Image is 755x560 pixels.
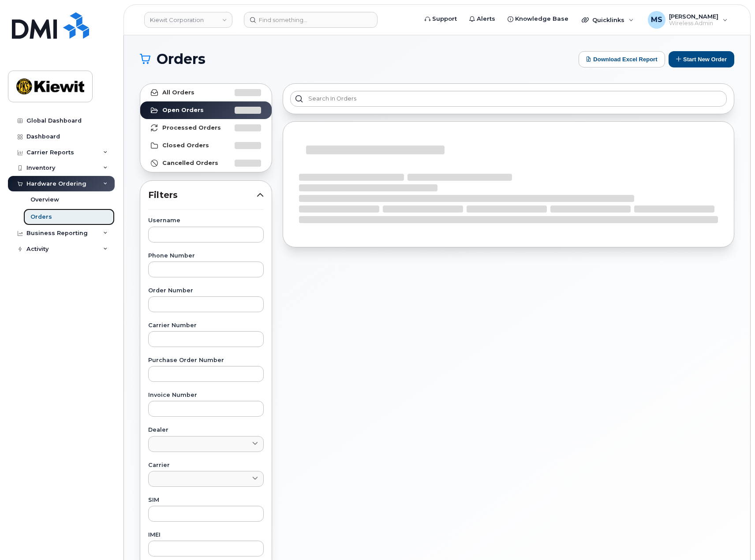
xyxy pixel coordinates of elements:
strong: Closed Orders [162,142,209,149]
label: Username [148,218,264,224]
strong: Open Orders [162,107,204,114]
button: Start New Order [669,51,734,67]
a: Closed Orders [140,137,272,154]
iframe: Messenger Launcher [717,522,748,553]
a: Open Orders [140,101,272,119]
input: Search in orders [290,91,727,107]
a: Cancelled Orders [140,154,272,172]
span: Orders [157,52,206,66]
label: Order Number [148,288,264,294]
label: Invoice Number [148,392,264,398]
label: Carrier Number [148,323,264,329]
a: Processed Orders [140,119,272,137]
label: Phone Number [148,253,264,259]
label: Dealer [148,427,264,433]
span: Filters [148,189,257,202]
a: All Orders [140,84,272,101]
label: IMEI [148,532,264,538]
label: SIM [148,497,264,503]
label: Purchase Order Number [148,358,264,363]
label: Carrier [148,463,264,468]
button: Download Excel Report [579,51,665,67]
strong: All Orders [162,89,194,96]
strong: Processed Orders [162,124,221,131]
strong: Cancelled Orders [162,160,218,167]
